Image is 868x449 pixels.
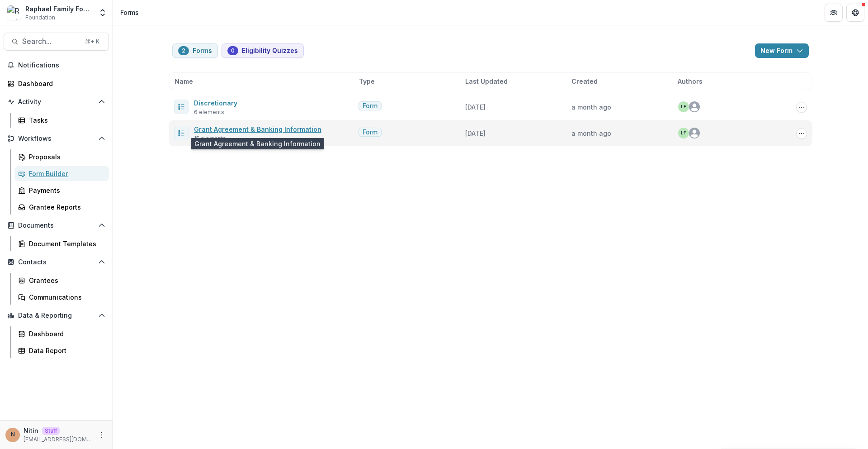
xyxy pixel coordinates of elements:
[14,236,109,251] a: Document Templates
[29,115,102,125] div: Tasks
[14,183,109,198] a: Payments
[4,218,109,233] button: Open Documents
[14,326,109,341] a: Dashboard
[363,129,377,136] span: Form
[29,152,102,162] div: Proposals
[681,131,686,135] div: Lucy Fey
[25,4,93,14] div: Raphael Family Foundation
[194,99,237,107] a: Discretionary
[4,76,109,91] a: Dashboard
[18,98,94,106] span: Activity
[14,149,109,164] a: Proposals
[14,166,109,181] a: Form Builder
[4,95,109,109] button: Open Activity
[18,312,94,320] span: Data & Reporting
[14,273,109,288] a: Grantees
[24,435,93,444] p: [EMAIL_ADDRESS][DOMAIN_NAME]
[25,14,55,22] span: Foundation
[14,343,109,358] a: Data Report
[42,427,60,435] p: Staff
[7,5,22,20] img: Raphael Family Foundation
[678,76,703,86] span: Authors
[29,239,102,248] div: Document Templates
[755,43,809,58] button: New Form
[182,48,185,54] span: 2
[120,8,139,17] div: Forms
[14,113,109,128] a: Tasks
[4,58,109,72] button: Notifications
[571,103,611,111] span: a month ago
[796,128,807,139] button: Options
[465,103,486,111] span: [DATE]
[465,129,486,137] span: [DATE]
[83,37,101,47] div: ⌘ + K
[681,105,686,109] div: Lucy Fey
[4,33,109,51] button: Search...
[689,101,700,112] svg: avatar
[24,426,38,435] p: Nitin
[231,48,235,54] span: 0
[18,222,94,229] span: Documents
[465,76,508,86] span: Last Updated
[172,43,218,58] button: Forms
[18,62,105,69] span: Notifications
[96,4,109,22] button: Open entity switcher
[18,135,94,143] span: Workflows
[18,258,94,266] span: Contacts
[14,200,109,215] a: Grantee Reports
[29,169,102,178] div: Form Builder
[11,432,15,438] div: Nitin
[29,186,102,195] div: Payments
[571,76,598,86] span: Created
[689,128,700,139] svg: avatar
[29,276,102,285] div: Grantees
[18,79,102,88] div: Dashboard
[194,125,321,133] a: Grant Agreement & Banking Information
[29,292,102,302] div: Communications
[29,346,102,355] div: Data Report
[194,134,226,143] span: 15 elements
[117,6,142,19] nav: breadcrumb
[22,37,80,46] span: Search...
[796,102,807,113] button: Options
[571,129,611,137] span: a month ago
[359,76,375,86] span: Type
[363,102,377,110] span: Form
[14,290,109,305] a: Communications
[4,308,109,323] button: Open Data & Reporting
[846,4,864,22] button: Get Help
[825,4,843,22] button: Partners
[29,329,102,339] div: Dashboard
[96,430,107,440] button: More
[29,202,102,212] div: Grantee Reports
[194,108,224,116] span: 6 elements
[4,131,109,146] button: Open Workflows
[222,43,304,58] button: Eligibility Quizzes
[175,76,193,86] span: Name
[4,255,109,269] button: Open Contacts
